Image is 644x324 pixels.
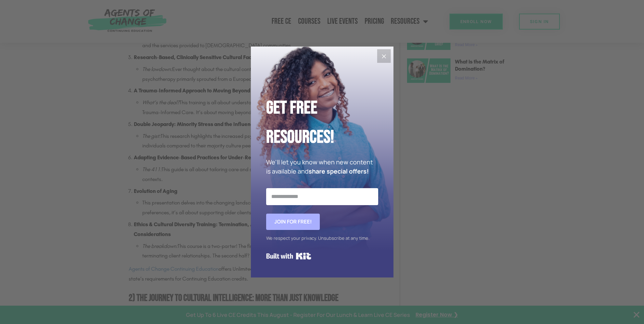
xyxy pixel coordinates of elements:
strong: share special offers! [309,167,369,175]
p: We'll let you know when new content is available and [266,158,378,176]
input: Email Address [266,188,378,205]
button: Close [377,49,391,63]
button: Join for FREE! [266,214,320,230]
h2: Get Free Resources! [266,93,378,152]
a: Built with Kit [266,250,311,262]
div: We respect your privacy. Unsubscribe at any time. [266,233,378,243]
